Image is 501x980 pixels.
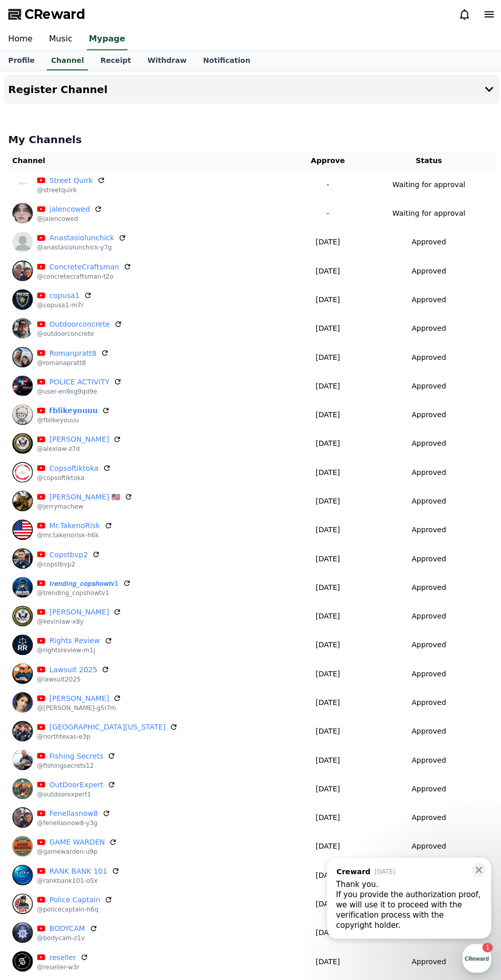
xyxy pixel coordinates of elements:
[104,324,107,332] span: 1
[37,958,88,966] p: @reseller-w3r
[12,860,33,881] img: RANK BANK 101
[37,471,110,480] p: @copsoftiktoka
[296,665,356,676] p: [DATE]
[49,833,104,844] a: GAME WARDEN
[409,407,444,418] p: Approved
[296,894,356,905] p: [DATE]
[37,414,109,422] p: @fblikeyouuu
[12,288,33,308] img: copusa1
[132,324,196,350] a: Settings
[12,689,33,709] img: Cynthia
[37,815,110,823] p: @fenellasnow8-y3g
[296,293,356,304] p: [DATE]
[12,374,33,394] img: POLICE ACTIVITY
[409,751,444,762] p: Approved
[49,232,113,242] a: Anastasiolunchick
[12,746,33,766] img: Fishing Secrets
[8,132,493,146] h4: My Channels
[409,579,444,590] p: Approved
[409,379,444,390] p: Approved
[37,872,119,880] p: @rankbank101-o5x
[49,776,103,786] a: OutDoorExpert
[49,317,109,328] a: Outdoorconcrete
[296,923,356,933] p: [DATE]
[12,946,33,967] img: reseller
[37,357,108,365] p: @romanapratt8
[409,293,444,304] p: Approved
[86,29,127,50] a: Mypage
[296,808,356,819] p: [DATE]
[409,236,444,246] p: Approved
[12,832,33,852] img: GAME WARDEN
[12,889,33,909] img: Police Captain
[49,546,87,557] a: Copstbvp2
[194,51,257,70] a: Notification
[12,631,33,652] img: Rights Review
[49,489,120,500] a: [PERSON_NAME] 🇺🇸
[12,574,33,595] img: 𝙩𝙧𝙚𝙣𝙙𝙞𝙣𝙜_𝙘𝙤𝙥𝙨𝙝𝙤𝙬𝙩𝙫1
[409,837,444,848] p: Approved
[409,665,444,676] p: Approved
[4,75,497,103] button: Register Channel
[12,316,33,337] img: Outdoorconcrete
[37,385,121,394] p: @user-en9xg9qd9e
[12,603,33,623] img: Kevin Law
[296,551,356,561] p: [DATE]
[40,29,80,50] a: Music
[409,522,444,533] p: Approved
[12,517,33,537] img: Mr.TakenoRisk
[296,865,356,876] p: [DATE]
[296,751,356,762] p: [DATE]
[409,694,444,704] p: Approved
[49,203,89,214] a: jalencowed
[37,242,126,250] p: @anastasiolunchick-y7g
[37,557,100,565] p: @copstbvp2
[296,780,356,790] p: [DATE]
[37,844,117,852] p: @gamewarden-u9p
[49,890,100,901] a: Police Captain
[8,150,292,169] th: Channel
[37,443,121,451] p: @alexlaw-z7d
[37,328,122,336] p: @outdoorconcrete
[12,259,33,280] img: ConcreteCraftsman
[37,729,177,737] p: @northtexas-e3p
[296,493,356,504] p: [DATE]
[49,289,79,300] a: copusa1
[37,529,112,537] p: @mr.takenorisk-h6k
[8,83,107,95] h4: Register Channel
[12,803,33,824] img: Fenellasnow8
[296,379,356,390] p: [DATE]
[12,717,33,738] img: North Texas
[296,264,356,275] p: [DATE]
[3,324,67,350] a: Home
[49,661,97,672] a: Lawsuit 2025
[47,51,87,70] a: Channel
[12,660,33,680] img: Lawsuit 2025
[37,214,102,222] p: @jalencowed
[409,551,444,561] p: Approved
[409,264,444,275] p: Approved
[296,522,356,533] p: [DATE]
[296,722,356,733] p: [DATE]
[12,460,33,480] img: Copsoftiktoka
[12,202,33,222] img: jalencowed
[49,403,97,414] a: 𝗳𝗯𝗹𝗶𝗸𝗲𝘆𝗼𝘂𝘂𝘂
[49,575,118,586] a: 𝙩𝙧𝙚𝙣𝙙𝙞𝙣𝙜_𝙘𝙤𝙥𝙨𝙝𝙤𝙬𝙩𝙫1
[37,643,112,651] p: @rightsreview-m1j
[49,518,100,529] a: Mr.TakenoRisk
[296,837,356,848] p: [DATE]
[409,808,444,819] p: Approved
[49,604,108,614] a: [PERSON_NAME]
[409,322,444,332] p: Approved
[296,407,356,418] p: [DATE]
[37,700,121,709] p: @[PERSON_NAME]-g5l7m
[151,339,176,348] span: Settings
[391,178,463,189] p: Waiting for approval
[49,947,76,958] a: reseller
[12,545,33,566] img: Copstbvp2
[92,51,139,70] a: Receipt
[391,207,463,218] p: Waiting for approval
[49,375,109,385] a: POLICE ACTIVITY
[296,951,356,962] p: [DATE]
[85,340,115,348] span: Messages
